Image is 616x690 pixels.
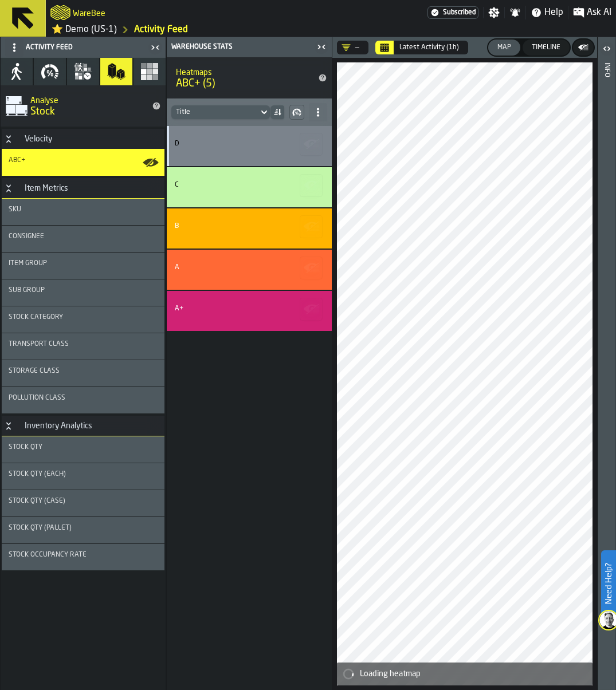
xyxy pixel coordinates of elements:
span: Consignee [9,232,44,240]
span: ABC+ (5) [176,77,304,90]
span: Stock Qty (EACH) [9,470,66,478]
div: C [175,181,179,189]
div: Menu Subscription [427,6,478,19]
span: ABC+ [9,156,25,164]
span: SKU [9,206,21,214]
div: Title [9,394,158,402]
div: Inventory Analytics [18,421,99,431]
div: Latest Activity (1h) [399,44,459,52]
button: Select date range [395,39,464,56]
button: Select date range Select date range [375,41,394,54]
button: button- [300,257,323,279]
div: Title [9,156,158,164]
button: button-Timeline [523,40,570,56]
div: stat-Pollution Class [2,387,164,413]
header: Warehouse Stats [167,37,332,57]
div: Title [9,313,158,321]
button: button- [300,133,323,156]
span: Item Group [9,259,47,267]
button: Button-Inventory Analytics-open [2,421,15,431]
nav: Breadcrumb [50,23,331,37]
div: Title [9,286,158,294]
label: button-toggle-Ask AI [568,6,616,19]
div: stat- [167,250,332,290]
label: button-toggle-Open [599,40,615,60]
span: Stock Category [9,313,63,321]
div: stat-Storage Class [2,360,164,387]
div: stat- [167,167,332,207]
div: Title [9,470,158,478]
label: Need Help? [602,551,615,616]
div: Title [9,551,158,559]
div: Title [175,222,318,230]
span: Ask AI [587,6,611,19]
div: Title [9,232,158,240]
button: button- [300,215,323,238]
div: alert-Loading heatmap [337,663,593,685]
div: A+ [175,305,183,313]
span: Stock Qty [9,443,42,451]
div: Map [493,44,516,52]
span: Sub Group [9,286,45,294]
div: Activity Feed [3,38,147,57]
label: button-toggle-Close me [147,41,163,54]
div: Title [175,181,318,189]
div: stat- [167,208,332,249]
h3: title-section-Item Metrics [2,178,164,199]
span: Stock [30,105,55,118]
div: stat- [167,126,332,166]
button: Button-Item Metrics-open [2,184,15,193]
div: Title [175,263,318,271]
div: stat- [167,291,332,331]
h3: title-section-Inventory Analytics [2,416,164,436]
button: Button-Velocity-open [2,135,15,144]
span: Subscribed [443,9,476,17]
div: Loading heatmap [360,669,588,679]
div: stat-Sub Group [2,279,164,306]
div: stat-Stock Category [2,306,164,333]
button: button- [300,174,323,197]
div: stat-Stock Qty (CASE) [2,490,164,516]
h2: Sub Title [73,7,105,18]
button: button- [289,105,304,120]
div: stat-Stock Occupancy Rate [2,544,164,570]
div: stat-Stock Qty (EACH) [2,463,164,490]
div: Item Metrics [18,184,75,193]
span: Pollution Class [9,394,65,402]
div: stat-Consignee [2,226,164,252]
label: button-toggle-Settings [484,7,504,18]
div: Title [9,206,158,214]
div: Title [9,497,158,505]
span: Transport Class [9,340,69,348]
span: Storage Class [9,367,60,375]
div: DropdownMenuValue- [337,41,368,54]
label: button-toggle-Show on Map [142,149,160,176]
div: Title [9,340,158,348]
button: button- [300,298,323,321]
div: title-ABC+ (5) [167,57,332,98]
span: Stock Occupancy Rate [9,551,87,559]
div: Select date range [375,41,468,54]
div: title-Stock [1,85,166,127]
button: button- [573,40,594,56]
a: link-to-/wh/i/103622fe-4b04-4da1-b95f-2619b9c959cc [52,23,117,37]
div: B [175,222,179,230]
div: Title [9,259,158,267]
div: Title [175,305,318,313]
div: DropdownMenuValue- [176,108,254,116]
header: Info [598,37,615,690]
div: Info [603,60,611,687]
h2: Sub Title [176,66,304,77]
div: stat-Stock Qty [2,436,164,463]
a: link-to-/wh/i/103622fe-4b04-4da1-b95f-2619b9c959cc/feed/295e6da0-4918-4aac-b59c-b3797cc367fd [134,23,188,37]
div: A [175,263,179,271]
label: button-toggle-Close me [313,40,329,54]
